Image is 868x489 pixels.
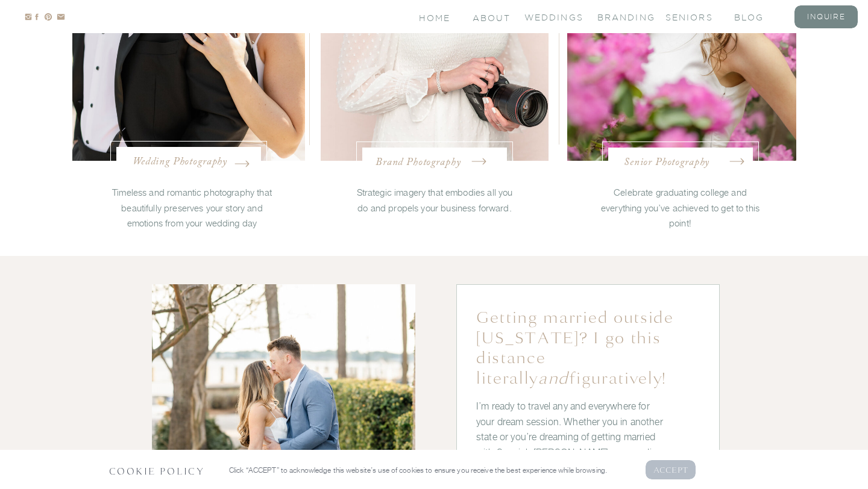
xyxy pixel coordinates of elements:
[593,185,768,222] p: Celebrate graduating college and everything you’ve achieved to get to this point!
[133,155,245,167] a: Wedding Photography
[476,308,700,376] h3: Getting married outside [US_STATE]? I go this distance literally figuratively!
[802,11,851,22] a: inquire
[473,12,509,22] a: About
[109,464,210,476] h3: Cookie policy
[229,464,629,476] p: Click “ACCEPT” to acknowledge this website’s use of cookies to ensure you receive the best experi...
[105,185,278,218] p: Timeless and romantic photography that beautifully preserves your story and emotions from your we...
[653,464,688,475] p: AcCEPT
[597,11,646,22] a: branding
[524,11,573,22] a: Weddings
[376,155,494,167] a: Brand Photography
[734,11,782,22] a: blog
[354,185,515,214] p: Strategic imagery that embodies all you do and propels your business forward.
[538,368,569,389] i: and
[624,155,737,167] a: Senior Photography
[665,11,714,22] a: seniors
[419,12,452,22] a: Home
